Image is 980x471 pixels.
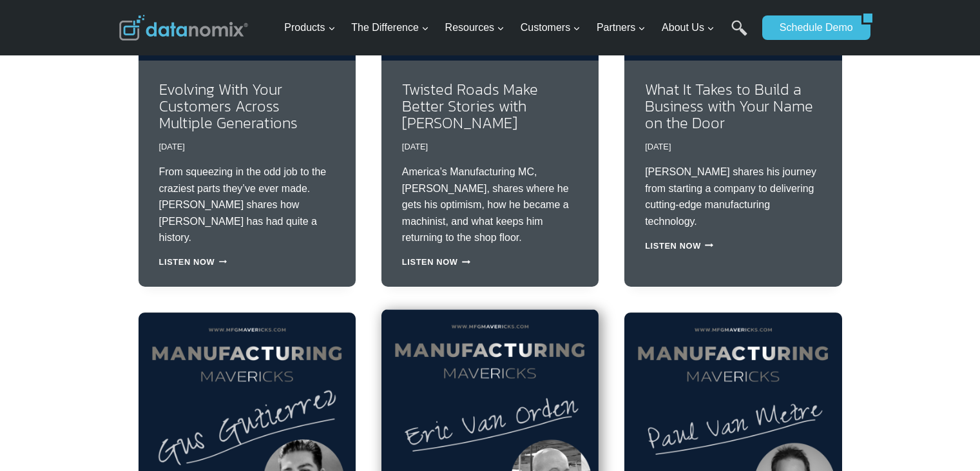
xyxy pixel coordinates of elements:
span: Last Name [203,1,244,12]
span: The Difference [351,19,429,36]
p: America’s Manufacturing MC, [PERSON_NAME], shares where he gets his optimism, how he became a mac... [402,164,578,246]
time: [DATE] [159,140,185,153]
a: Listen Now [645,241,713,251]
p: From squeezing in the odd job to the craziest parts they’ve ever made. [PERSON_NAME] shares how [... [159,164,335,246]
p: [PERSON_NAME] shares his journey from starting a company to delivering cutting-edge manufacturing... [645,164,821,229]
span: About Us [662,19,715,36]
a: Twisted Roads Make Better Stories with [PERSON_NAME] [402,78,538,135]
a: Terms [52,235,71,244]
a: Listen Now [402,257,470,267]
span: Customers [521,19,581,36]
span: Resources [445,19,504,36]
time: [DATE] [402,140,428,153]
span: Products [284,19,335,36]
img: Datanomix [119,15,248,41]
a: Privacy Policy [82,235,124,244]
a: Search [731,20,747,49]
nav: Primary Navigation [279,7,756,49]
span: Company [203,53,240,65]
a: Evolving With Your Customers Across Multiple Generations [159,78,298,135]
iframe: Popup CTA [812,209,974,465]
a: Schedule Demo [762,15,861,40]
a: What It Takes to Build a Business with Your Name on the Door [645,78,813,135]
a: Listen Now [159,257,227,267]
span: Partners [597,19,646,36]
time: [DATE] [645,140,671,153]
